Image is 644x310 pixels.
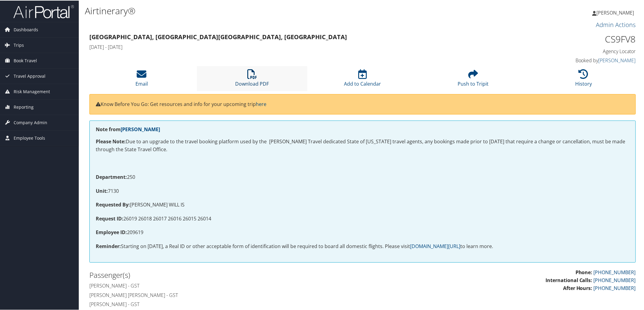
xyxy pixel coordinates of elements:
[13,4,74,18] img: airportal-logo.png
[594,284,636,291] a: [PHONE_NUMBER]
[96,137,629,153] p: Due to an upgrade to the travel booking platform used by the [PERSON_NAME] Travel dedicated State...
[14,99,34,114] span: Reporting
[14,83,50,99] span: Risk Management
[506,32,636,45] h1: CS9FV8
[592,3,640,21] a: [PERSON_NAME]
[89,291,358,298] h4: [PERSON_NAME] [PERSON_NAME] - GST
[410,242,460,249] a: [DOMAIN_NAME][URL]
[96,173,629,181] p: 250
[96,187,629,195] p: 7130
[85,4,455,17] h1: Airtinerary®
[96,228,629,236] p: 209619
[344,72,381,87] a: Add to Calendar
[14,22,38,37] span: Dashboards
[135,72,148,87] a: Email
[96,215,123,221] strong: Request ID:
[89,43,497,50] h4: [DATE] - [DATE]
[596,20,636,28] a: Admin Actions
[506,56,636,63] h4: Booked by
[14,130,45,145] span: Employee Tools
[576,268,592,275] strong: Phone:
[121,125,160,132] a: [PERSON_NAME]
[14,37,24,52] span: Trips
[89,269,358,280] h2: Passenger(s)
[597,9,634,15] span: [PERSON_NAME]
[14,53,37,68] span: Book Travel
[96,242,121,249] strong: Reminder:
[96,201,130,207] strong: Requested By:
[506,47,636,54] h4: Agency Locator
[96,214,629,222] p: 26019 26018 26017 26016 26015 26014
[594,276,636,283] a: [PHONE_NUMBER]
[563,284,592,291] strong: After Hours:
[256,100,266,107] a: here
[599,56,636,63] a: [PERSON_NAME]
[89,282,358,288] h4: [PERSON_NAME] - GST
[96,200,629,208] p: [PERSON_NAME] WILL IS
[14,114,47,130] span: Company Admin
[96,228,127,235] strong: Employee ID:
[546,276,592,283] strong: International Calls:
[458,72,489,87] a: Push to Tripit
[96,242,629,250] p: Starting on [DATE], a Real ID or other acceptable form of identification will be required to boar...
[96,138,126,144] strong: Please Note:
[89,300,358,307] h4: [PERSON_NAME] - GST
[96,125,160,132] strong: Note from
[14,68,45,83] span: Travel Approval
[96,173,127,180] strong: Department:
[96,100,629,108] p: Know Before You Go: Get resources and info for your upcoming trip
[96,187,108,194] strong: Unit:
[235,72,269,87] a: Download PDF
[89,32,347,40] strong: [GEOGRAPHIC_DATA], [GEOGRAPHIC_DATA] [GEOGRAPHIC_DATA], [GEOGRAPHIC_DATA]
[594,268,636,275] a: [PHONE_NUMBER]
[575,72,592,87] a: History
